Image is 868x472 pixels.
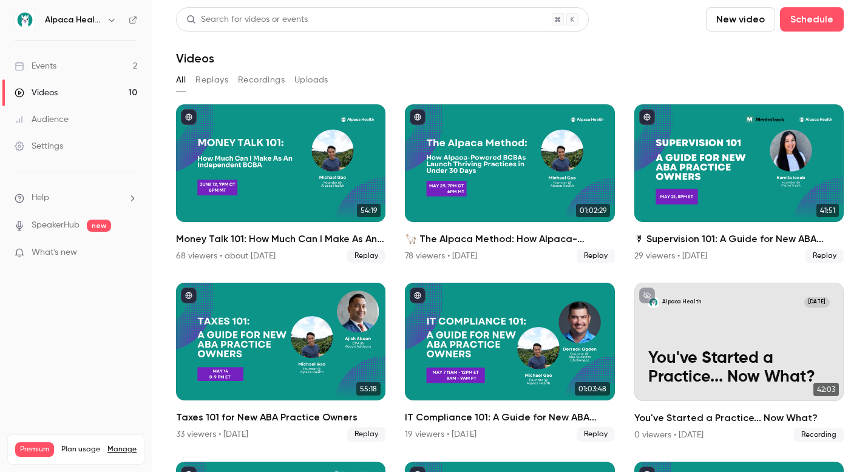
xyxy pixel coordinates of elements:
span: 42:03 [813,383,839,396]
div: 19 viewers • [DATE] [405,428,476,440]
li: Money Talk 101: How Much Can I Make As An Independent BCBA? [176,104,385,263]
div: Events [15,60,56,72]
button: Recordings [238,70,285,90]
a: You've Started a Practice... Now What?Alpaca Health[DATE]You've Started a Practice... Now What?42... [634,283,844,442]
p: You've Started a Practice... Now What? [648,349,830,387]
div: 0 viewers • [DATE] [634,429,704,441]
h2: 🎙 Supervision 101: A Guide for New ABA Practice Owners [634,232,844,246]
span: Replay [577,249,615,263]
button: Replays [195,70,228,90]
button: published [410,109,426,125]
p: Alpaca Health [662,298,701,306]
li: 🦙 The Alpaca Method: How Alpaca-Powered BCBAs Launch Thriving Practices In Under 30 Days [405,104,614,263]
h2: IT Compliance 101: A Guide for New ABA Practice Owners [405,410,614,425]
div: Audience [15,113,69,126]
div: 68 viewers • about [DATE] [176,250,276,262]
span: What's new [32,246,77,259]
span: Help [32,192,49,204]
p: Videos [15,457,38,468]
li: IT Compliance 101: A Guide for New ABA Practice Owners [405,283,614,442]
a: 55:18Taxes 101 for New ABA Practice Owners33 viewers • [DATE]Replay [176,283,385,442]
button: Schedule [780,7,844,32]
button: Uploads [294,70,328,90]
a: 01:03:48IT Compliance 101: A Guide for New ABA Practice Owners19 viewers • [DATE]Replay [405,283,614,442]
span: 15 [113,459,120,466]
button: published [639,109,655,125]
img: Alpaca Health [15,10,35,30]
a: 01:02:29🦙 The Alpaca Method: How Alpaca-Powered BCBAs Launch Thriving Practices In Under 30 Days7... [405,104,614,263]
li: 🎙 Supervision 101: A Guide for New ABA Practice Owners [634,104,844,263]
a: SpeakerHub [32,219,80,232]
button: All [176,70,186,90]
h2: Money Talk 101: How Much Can I Make As An Independent BCBA? [176,232,385,246]
h2: You've Started a Practice... Now What? [634,411,844,425]
button: published [181,288,197,303]
span: Replay [805,249,844,263]
h1: Videos [176,51,214,66]
span: Recording [794,428,844,442]
li: You've Started a Practice... Now What? [634,283,844,442]
h2: 🦙 The Alpaca Method: How Alpaca-Powered BCBAs Launch Thriving Practices In Under 30 Days [405,232,614,246]
section: Videos [176,7,844,465]
span: [DATE] [804,297,830,308]
button: published [410,288,426,303]
div: Search for videos or events [186,13,308,26]
span: 01:03:48 [575,382,610,396]
h2: Taxes 101 for New ABA Practice Owners [176,410,385,425]
span: Replay [577,427,615,442]
button: New video [706,7,775,32]
span: new [87,220,111,232]
button: published [181,109,197,125]
p: / 150 [113,457,137,468]
div: Settings [15,140,63,152]
li: help-dropdown-opener [15,192,137,204]
iframe: Noticeable Trigger [123,248,137,258]
span: 55:18 [356,382,381,396]
span: Premium [15,442,54,457]
div: 29 viewers • [DATE] [634,250,707,262]
div: 33 viewers • [DATE] [176,428,248,440]
span: 01:02:29 [576,204,610,217]
div: 78 viewers • [DATE] [405,250,477,262]
a: Manage [107,445,137,454]
span: Replay [347,249,385,263]
span: 54:19 [357,204,381,217]
h6: Alpaca Health [45,14,102,26]
span: Plan usage [61,445,100,454]
button: unpublished [639,288,655,303]
a: 41:51🎙 Supervision 101: A Guide for New ABA Practice Owners29 viewers • [DATE]Replay [634,104,844,263]
div: Videos [15,87,58,99]
li: Taxes 101 for New ABA Practice Owners [176,283,385,442]
span: 41:51 [816,204,839,217]
span: Replay [347,427,385,442]
a: 54:19Money Talk 101: How Much Can I Make As An Independent BCBA?68 viewers • about [DATE]Replay [176,104,385,263]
